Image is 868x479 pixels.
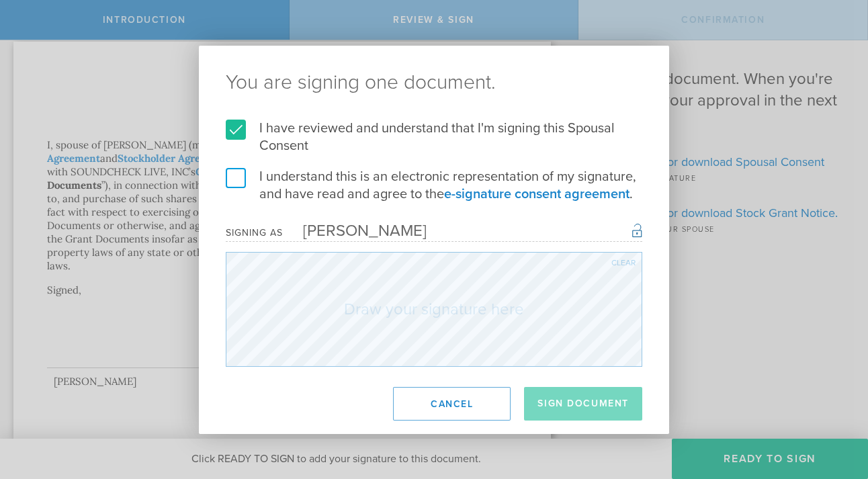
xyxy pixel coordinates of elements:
label: I understand this is an electronic representation of my signature, and have read and agree to the . [226,168,642,203]
label: I have reviewed and understand that I'm signing this Spousal Consent [226,120,642,155]
button: Sign Document [524,387,642,421]
div: Signing as [226,227,283,238]
ng-pluralize: You are signing one document. [226,73,642,93]
a: e-signature consent agreement [444,186,630,202]
button: Cancel [393,387,511,421]
div: [PERSON_NAME] [283,221,427,241]
iframe: Chat Widget [801,374,868,439]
